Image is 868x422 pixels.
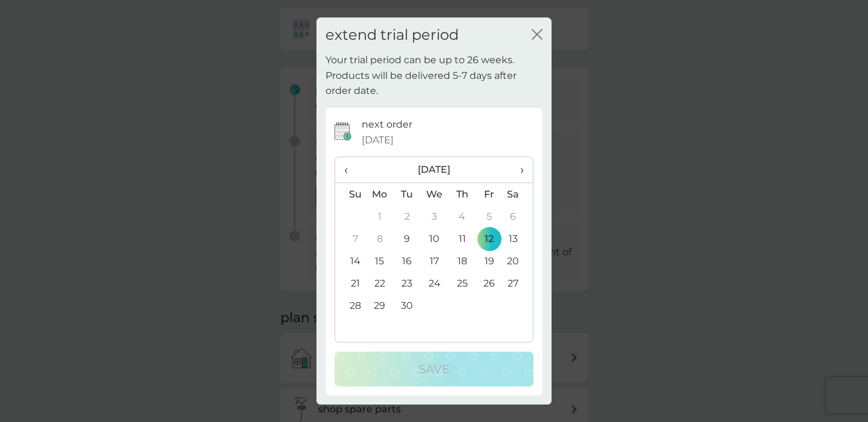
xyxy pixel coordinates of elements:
[448,250,476,272] td: 18
[394,205,421,228] td: 2
[448,272,476,294] td: 25
[421,183,448,206] th: We
[512,157,524,182] span: ›
[503,272,533,294] td: 27
[421,228,448,250] td: 10
[366,272,394,294] td: 22
[335,250,366,272] td: 14
[335,294,366,317] td: 28
[421,205,448,228] td: 3
[421,250,448,272] td: 17
[344,157,357,182] span: ‹
[335,183,366,206] th: Su
[503,228,533,250] td: 13
[366,183,394,206] th: Mo
[325,52,542,99] p: Your trial period can be up to 26 weeks. Products will be delivered 5-7 days after order date.
[418,359,450,379] p: Save
[366,250,394,272] td: 15
[448,228,476,250] td: 11
[476,228,503,250] td: 12
[503,183,533,206] th: Sa
[366,228,394,250] td: 8
[366,157,503,183] th: [DATE]
[476,272,503,294] td: 26
[325,26,459,44] h2: extend trial period
[503,205,533,228] td: 6
[366,294,394,317] td: 29
[503,250,533,272] td: 20
[366,205,394,228] td: 1
[362,117,412,132] p: next order
[394,228,421,250] td: 9
[394,183,421,206] th: Tu
[476,183,503,206] th: Fr
[394,272,421,294] td: 23
[476,250,503,272] td: 19
[448,205,476,228] td: 4
[394,294,421,317] td: 30
[448,183,476,206] th: Th
[335,228,366,250] td: 7
[335,352,533,386] button: Save
[335,272,366,294] td: 21
[394,250,421,272] td: 16
[421,272,448,294] td: 24
[532,29,542,42] button: close
[362,132,394,148] span: [DATE]
[476,205,503,228] td: 5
